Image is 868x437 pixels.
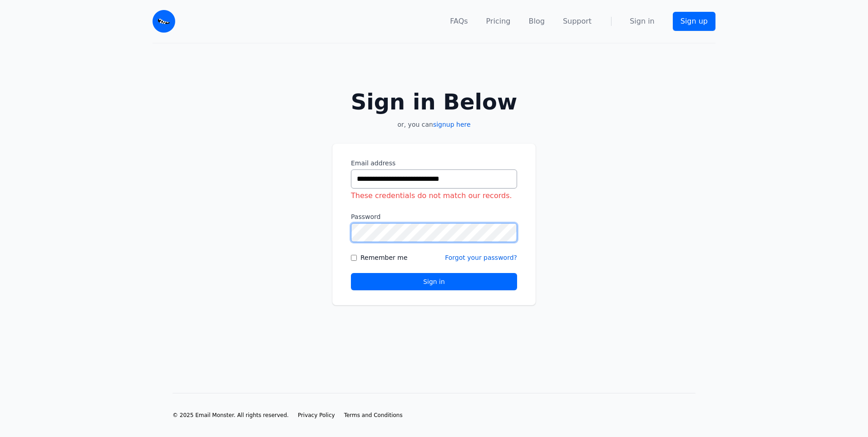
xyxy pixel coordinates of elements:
a: Privacy Policy [298,412,335,419]
a: Pricing [486,16,511,27]
a: FAQs [450,16,468,27]
a: Terms and Conditions [344,412,403,419]
div: These credentials do not match our records. [351,190,517,201]
a: Blog [529,16,545,27]
li: © 2025 Email Monster. All rights reserved. [173,412,289,419]
a: Forgot your password? [445,254,517,261]
a: signup here [433,121,471,128]
a: Support [563,16,592,27]
img: Email Monster [153,10,175,33]
label: Email address [351,159,517,168]
h2: Sign in Below [332,91,536,113]
p: or, you can [332,120,536,129]
span: Terms and Conditions [344,412,403,418]
label: Remember me [360,253,408,262]
button: Sign in [351,273,517,290]
span: Privacy Policy [298,412,335,418]
a: Sign up [673,12,715,31]
label: Password [351,212,517,221]
a: Sign in [630,16,655,27]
